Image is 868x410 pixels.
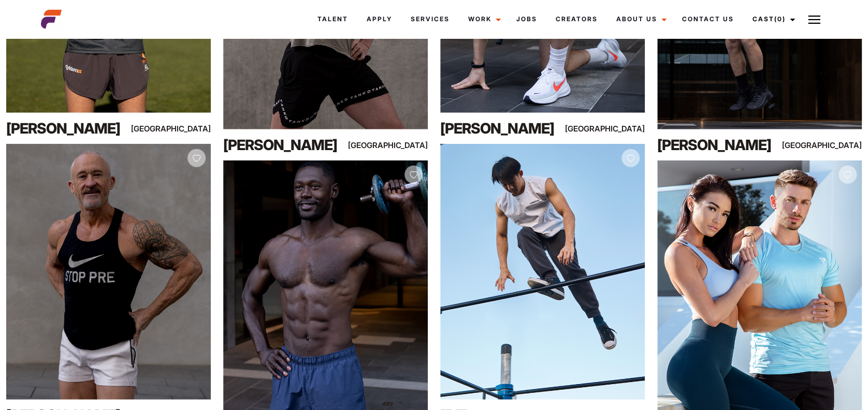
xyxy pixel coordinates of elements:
[308,5,357,33] a: Talent
[607,5,673,33] a: About Us
[223,135,346,155] div: [PERSON_NAME]
[743,5,801,33] a: Cast(0)
[546,5,607,33] a: Creators
[459,5,507,33] a: Work
[507,5,546,33] a: Jobs
[357,5,401,33] a: Apply
[774,15,786,23] span: (0)
[6,118,129,139] div: [PERSON_NAME]
[808,13,820,26] img: Burger icon
[657,135,780,155] div: [PERSON_NAME]
[367,139,428,152] div: [GEOGRAPHIC_DATA]
[41,9,62,30] img: cropped-aefm-brand-fav-22-square.png
[673,5,743,33] a: Contact Us
[584,122,645,135] div: [GEOGRAPHIC_DATA]
[440,118,563,139] div: [PERSON_NAME]
[801,139,862,152] div: [GEOGRAPHIC_DATA]
[150,122,211,135] div: [GEOGRAPHIC_DATA]
[401,5,459,33] a: Services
